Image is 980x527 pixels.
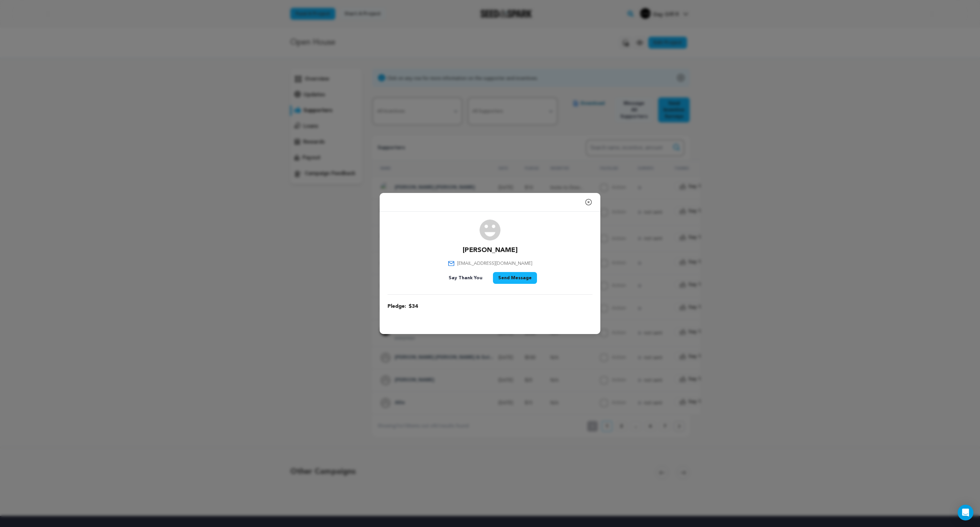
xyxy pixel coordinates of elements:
[493,272,537,284] button: Send Message
[409,303,418,310] span: $34
[443,272,488,284] button: Say Thank You
[958,505,973,520] div: Open Intercom Messenger
[479,220,501,241] img: user.png
[388,303,406,310] span: Pledge:
[463,246,518,255] p: [PERSON_NAME]
[457,260,532,267] span: [EMAIL_ADDRESS][DOMAIN_NAME]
